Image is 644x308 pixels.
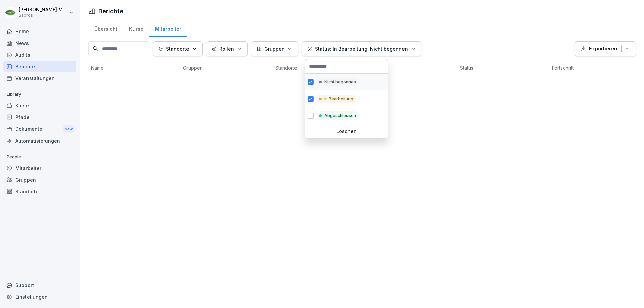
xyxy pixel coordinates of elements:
p: Abgeschlossen [324,113,356,119]
p: Löschen [308,128,385,134]
p: Status: In Bearbeitung, Nicht begonnen [315,45,408,52]
p: Gruppen [264,45,285,52]
p: Exportieren [589,45,617,53]
p: Standorte [166,45,189,52]
p: In Bearbeitung [324,96,353,102]
p: Rollen [219,45,234,52]
p: Nicht begonnen [324,79,356,85]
